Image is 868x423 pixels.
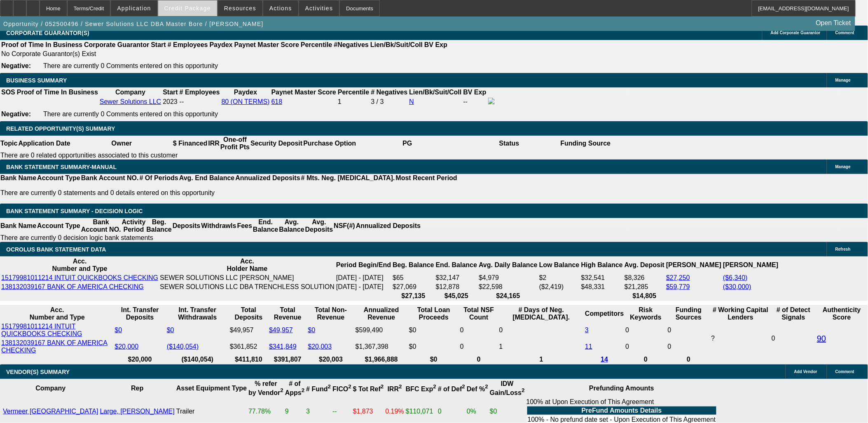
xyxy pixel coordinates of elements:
[771,306,816,322] th: # of Detect Signals
[115,343,138,350] a: $20,000
[180,89,220,96] b: # Employees
[332,385,351,392] b: FICO
[269,343,297,350] a: $341,849
[399,384,402,390] sup: 2
[122,218,146,234] th: Activity Period
[159,257,335,273] th: Acc. Holder Name
[37,218,81,234] th: Account Type
[409,98,414,105] a: N
[1,323,82,337] a: 15179981011214 INTUIT QUICKBOOKS CHECKING
[271,89,336,96] b: Paynet Master Score
[334,41,369,48] b: #Negatives
[115,89,145,96] b: Company
[281,388,283,394] sup: 2
[499,322,584,338] td: 0
[667,339,710,355] td: 0
[601,356,608,363] a: 14
[159,274,335,282] td: SEWER SOLUTIONS LLC [PERSON_NAME]
[499,355,584,364] th: 1
[490,380,525,396] b: IDW Gain/Loss
[201,218,236,234] th: Withdrawls
[1,41,83,49] th: Proof of Time In Business
[723,283,752,290] a: ($30,000)
[164,5,211,12] span: Credit Package
[81,174,139,182] th: Bank Account NO.
[1,62,31,69] b: Negative:
[356,327,407,334] div: $599,490
[438,385,465,392] b: # of Def
[114,306,165,322] th: Int. Transfer Deposits
[301,174,395,182] th: # Mts. Neg. [MEDICAL_DATA].
[624,292,665,300] th: $14,805
[173,136,208,151] th: $ Financed
[835,78,851,82] span: Manage
[560,136,611,151] th: Funding Source
[269,306,306,322] th: Total Revenue
[305,5,333,12] span: Activities
[6,208,143,214] span: Bank Statement Summary - Decision Logic
[16,88,98,96] th: Proof of Time In Business
[711,306,771,322] th: # Working Capital Lenders
[499,306,584,322] th: # Days of Neg. [MEDICAL_DATA].
[336,274,391,282] td: [DATE] - [DATE]
[835,164,851,169] span: Manage
[625,306,667,322] th: Risk Keywords
[409,339,459,355] td: $0
[392,283,434,291] td: $27,069
[1,50,451,58] td: No Corporate Guarantor(s) Exist
[35,385,66,392] b: Company
[269,5,292,12] span: Actions
[115,327,122,334] a: $0
[250,136,303,151] th: Security Deposit
[392,257,434,273] th: Beg. Balance
[328,384,331,390] sup: 2
[208,136,220,151] th: IRR
[667,355,710,364] th: 0
[817,334,826,343] a: 90
[139,174,179,182] th: # Of Periods
[100,408,174,415] a: Large, [PERSON_NAME]
[1,283,144,290] a: 138132039167 BANK OF AMERICA CHECKING
[303,136,356,151] th: Purchase Option
[151,41,166,48] b: Start
[167,343,199,350] a: ($140,054)
[338,98,369,106] div: 1
[166,306,229,322] th: Int. Transfer Withdrawals
[409,89,461,96] b: Lien/Bk/Suit/Coll
[18,136,70,151] th: Application Date
[625,322,667,338] td: 0
[424,41,447,48] b: BV Exp
[409,306,459,322] th: Total Loan Proceeds
[1,257,159,273] th: Acc. Number and Type
[220,136,250,151] th: One-off Profit Pts
[581,257,623,273] th: High Balance
[131,385,143,392] b: Rep
[43,110,218,117] span: There are currently 0 Comments entered on this opportunity
[180,98,184,105] span: --
[3,21,264,27] span: Opportunity / 052500496 / Sewer Solutions LLC DBA Master Bore / [PERSON_NAME]
[460,355,498,364] th: 0
[406,385,436,392] b: BFC Exp
[271,98,283,105] a: 618
[435,283,477,291] td: $12,878
[370,41,423,48] b: Lien/Bk/Suit/Coll
[666,257,722,273] th: [PERSON_NAME]
[333,218,356,234] th: NSF(#)
[392,292,434,300] th: $27,135
[353,385,384,392] b: $ Tot Ref
[625,355,667,364] th: 0
[813,16,854,30] a: Open Ticket
[1,88,16,96] th: SOS
[460,322,498,338] td: 0
[467,385,488,392] b: Def %
[667,322,710,338] td: 0
[234,89,257,96] b: Paydex
[625,339,667,355] td: 0
[167,327,174,334] a: $0
[539,257,580,273] th: Low Balance
[269,355,306,364] th: $391,807
[210,41,233,48] b: Paydex
[234,41,299,48] b: Paynet Master Score
[224,5,256,12] span: Resources
[392,274,434,282] td: $65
